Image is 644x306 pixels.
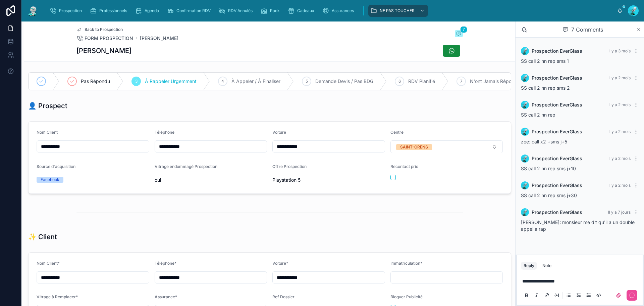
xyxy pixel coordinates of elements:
[145,78,197,85] span: À Rappeler Urgemment
[76,27,123,32] a: Back to Prospection
[48,5,87,17] a: Prospection
[521,192,577,198] span: SS call 2 nn rep sms j+30
[27,5,39,16] img: App logo
[155,294,177,299] span: Assurance*
[532,209,582,216] span: Prospection EverGlass
[272,177,385,183] span: Playstation 5
[532,75,582,81] span: Prospection EverGlass
[37,164,75,169] span: Source d'acquisition
[306,79,308,84] span: 5
[133,5,164,17] a: Agenda
[165,5,215,17] a: Confirmation RDV
[272,261,288,266] span: Voiture*
[332,8,354,13] span: Assurances
[521,139,567,144] span: zoe: call x2 +sms j+5
[608,102,631,107] span: Il y a 2 mois
[228,8,253,13] span: RDV Annulés
[368,5,428,17] a: NE PAS TOUCHER
[521,112,555,118] span: SS call 2 nn rep
[521,262,537,270] button: Reply
[390,140,503,153] button: Select Button
[272,294,294,299] span: Ref Dossier
[272,164,307,169] span: Offre Prospection
[155,177,267,183] span: oui
[380,8,415,13] span: NE PAS TOUCHER
[608,75,631,80] span: Il y a 2 mois
[608,156,631,161] span: Il y a 2 mois
[88,5,132,17] a: Professionnels
[85,35,133,42] span: FORM PROSPECTION
[532,48,582,54] span: Prospection EverGlass
[176,8,211,13] span: Confirmation RDV
[608,129,631,134] span: Il y a 2 mois
[532,101,582,108] span: Prospection EverGlass
[231,78,280,85] span: À Appeler / À Finaliser
[532,128,582,135] span: Prospection EverGlass
[81,78,110,85] span: Pas Répondu
[542,263,551,268] div: Note
[608,183,631,188] span: Il y a 2 mois
[270,8,280,13] span: Rack
[155,261,176,266] span: Téléphone*
[272,130,286,135] span: Voiture
[608,210,631,215] span: Il y a 7 jours
[297,8,314,13] span: Cadeaux
[44,3,617,18] div: scrollable content
[217,5,257,17] a: RDV Annulés
[41,177,59,183] div: Facebook
[460,26,467,33] span: 7
[259,5,284,17] a: Rack
[320,5,359,17] a: Assurances
[286,5,319,17] a: Cadeaux
[85,27,123,32] span: Back to Prospection
[37,294,78,299] span: Vitrage à Remplacer*
[28,101,67,111] h1: 👤 Prospect
[390,261,422,266] span: Immatriculation*
[76,46,131,55] h1: [PERSON_NAME]
[521,58,569,64] span: SS call 2 nn rep sms 1
[145,8,159,13] span: Agenda
[398,79,401,84] span: 6
[408,78,435,85] span: RDV Planifié
[76,35,133,42] a: FORM PROSPECTION
[390,164,418,169] span: Recontact prio
[521,219,635,232] span: [PERSON_NAME]: monsieur me dit qu'il a un double appel a rap
[608,48,631,53] span: Il y a 3 mois
[455,30,463,38] button: 7
[140,35,178,42] a: [PERSON_NAME]
[99,8,127,13] span: Professionnels
[28,232,57,242] h1: ✨ Client
[521,166,576,171] span: SS call 2 nn rep sms j+10
[521,85,570,91] span: SS call 2 nn rep sms 2
[155,164,217,169] span: Vitrage endommagé Prospection
[37,261,60,266] span: Nom Client*
[135,79,138,84] span: 3
[540,262,554,270] button: Note
[37,130,58,135] span: Nom Client
[315,78,373,85] span: Demande Devis / Pas BDG
[532,182,582,189] span: Prospection EverGlass
[390,130,404,135] span: Centre
[221,79,224,84] span: 4
[155,130,174,135] span: Téléphone
[59,8,82,13] span: Prospection
[532,155,582,162] span: Prospection EverGlass
[571,26,603,34] span: 7 Comments
[470,78,520,85] span: N'ont Jamais Répondu
[390,294,423,299] span: Bloquer Publicité
[400,144,428,150] div: SAINT-ORENS
[460,79,463,84] span: 7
